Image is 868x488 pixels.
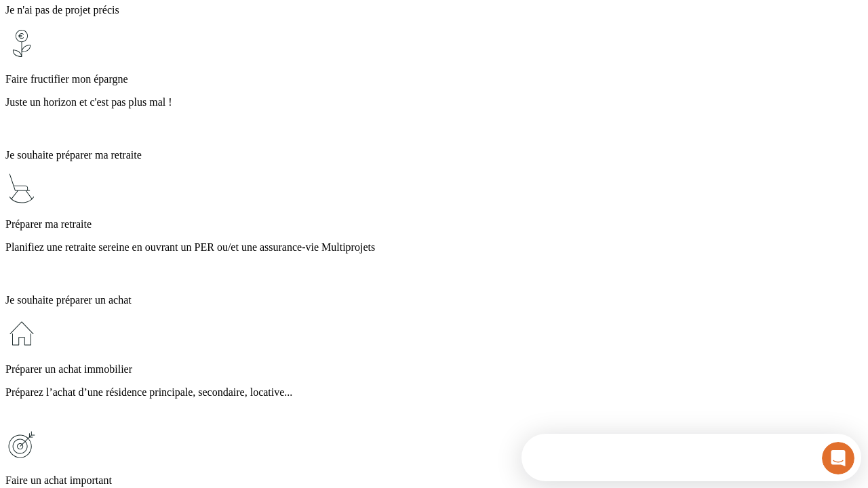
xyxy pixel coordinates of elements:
p: Faire un achat important [5,474,863,487]
p: Faire fructifier mon épargne [5,73,863,85]
p: Préparez l’achat d’une résidence principale, secondaire, locative... [5,386,863,399]
p: Je souhaite préparer ma retraite [5,149,863,161]
p: Préparer un achat immobilier [5,363,863,375]
p: Juste un horizon et c'est pas plus mal ! [5,96,863,108]
p: Je souhaite préparer un achat [5,294,863,306]
iframe: Intercom live chat [822,442,854,474]
p: Je n'ai pas de projet précis [5,4,863,16]
p: Préparer ma retraite [5,218,863,230]
iframe: Intercom live chat discovery launcher [521,434,861,481]
p: Planifiez une retraite sereine en ouvrant un PER ou/et une assurance-vie Multiprojets [5,241,863,253]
